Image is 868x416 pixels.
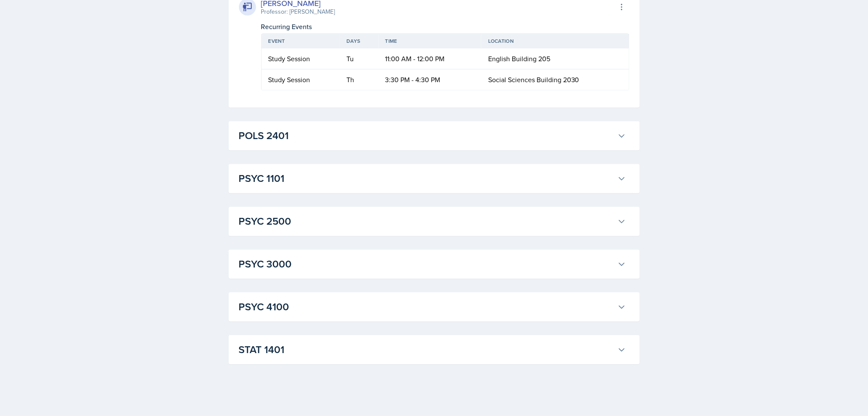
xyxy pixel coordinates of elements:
[340,48,378,69] td: Tu
[379,69,481,90] td: 3:30 PM - 4:30 PM
[239,128,614,143] h3: POLS 2401
[268,74,333,85] div: Study Session
[488,54,550,63] span: English Building 205
[239,256,614,272] h3: PSYC 3000
[239,214,614,229] h3: PSYC 2500
[239,342,614,357] h3: STAT 1401
[340,34,378,48] th: Days
[237,169,628,188] button: PSYC 1101
[379,48,481,69] td: 11:00 AM - 12:00 PM
[237,212,628,231] button: PSYC 2500
[237,297,628,316] button: PSYC 4100
[237,255,628,273] button: PSYC 3000
[340,69,378,90] td: Th
[379,34,481,48] th: Time
[237,126,628,145] button: POLS 2401
[261,7,335,16] div: Professor: [PERSON_NAME]
[268,53,333,64] div: Study Session
[239,299,614,315] h3: PSYC 4100
[261,21,629,32] div: Recurring Events
[237,340,628,359] button: STAT 1401
[239,171,614,186] h3: PSYC 1101
[262,34,340,48] th: Event
[481,34,629,48] th: Location
[488,75,579,84] span: Social Sciences Building 2030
